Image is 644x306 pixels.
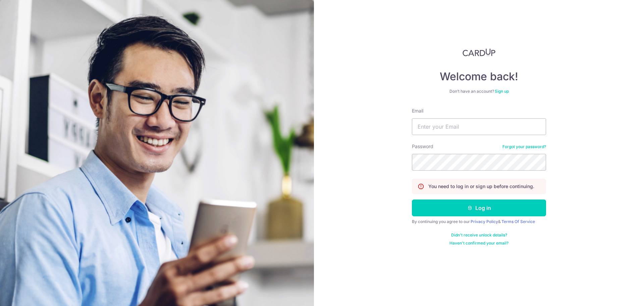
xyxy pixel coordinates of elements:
button: Log in [412,200,546,216]
label: Password [412,143,433,150]
div: By continuing you agree to our & [412,219,546,224]
div: Don’t have an account? [412,89,546,94]
input: Enter your Email [412,118,546,135]
p: You need to log in or sign up before continuing. [428,183,534,190]
a: Haven't confirmed your email? [449,241,508,246]
label: Email [412,107,423,114]
a: Didn't receive unlock details? [451,232,507,238]
a: Terms Of Service [501,219,535,224]
h4: Welcome back! [412,70,546,83]
a: Sign up [495,89,509,94]
img: CardUp Logo [463,48,495,56]
a: Privacy Policy [471,219,498,224]
a: Forgot your password? [502,144,546,149]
